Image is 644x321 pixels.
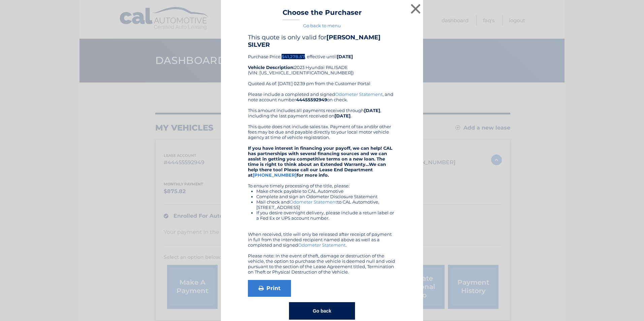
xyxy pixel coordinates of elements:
[290,199,337,205] a: Odometer Statement
[256,188,396,194] li: Make check payable to CAL Automotive
[298,242,346,248] a: Odometer Statement
[296,97,327,102] b: 44455592949
[256,199,396,210] li: Mail check and to CAL Automotive, [STREET_ADDRESS]
[248,280,291,297] a: Print
[248,92,396,275] div: Please include a completed and signed , and note account number on check. This amount includes al...
[248,65,294,70] strong: Vehicle Description:
[289,302,355,320] button: Go back
[409,2,422,15] button: ×
[248,34,396,92] div: Purchase Price: , effective until 2023 Hyundai PALISADE (VIN: [US_VEHICLE_IDENTIFICATION_NUMBER])...
[283,8,362,20] h3: Choose the Purchaser
[335,92,383,97] a: Odometer Statement
[303,23,341,28] a: Go back to menu
[253,172,297,178] a: [PHONE_NUMBER]
[248,34,381,48] b: [PERSON_NAME] SILVER
[282,54,305,59] b: $41,278.57
[248,145,392,178] strong: If you have interest in financing your payoff, we can help! CAL has partnerships with several fin...
[248,34,396,48] h4: This quote is only valid for
[256,210,396,221] li: If you desire overnight delivery, please include a return label or a Fed Ex or UPS account number.
[334,113,351,118] b: [DATE]
[337,54,353,59] b: [DATE]
[256,194,396,199] li: Complete and sign an Odometer Disclosure Statement
[364,108,380,113] b: [DATE]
